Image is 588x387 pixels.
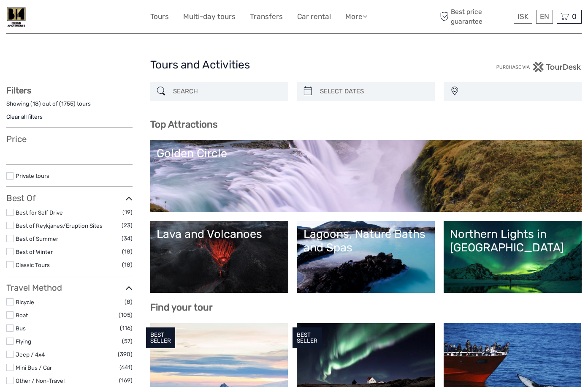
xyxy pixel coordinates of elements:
[122,234,133,243] span: (34)
[146,327,175,349] div: BEST SELLER
[61,100,73,108] label: 1755
[119,362,133,372] span: (641)
[6,113,43,120] a: Clear all filters
[6,6,26,27] img: B14 Guest House Apartments
[183,11,236,23] a: Multi-day tours
[450,227,575,255] div: Northern Lights in [GEOGRAPHIC_DATA]
[518,12,528,21] span: ISK
[297,11,331,23] a: Car rental
[303,227,429,286] a: Lagoons, Nature Baths and Spas
[16,338,31,345] a: Flying
[496,62,582,72] img: PurchaseViaTourDesk.png
[157,227,282,241] div: Lava and Volcanoes
[16,172,49,179] a: Private tours
[120,323,133,333] span: (116)
[119,376,133,385] span: (169)
[6,100,133,113] div: Showing ( ) out of ( ) tours
[118,349,133,359] span: (390)
[122,260,133,270] span: (18)
[157,147,575,160] div: Golden Circle
[293,327,322,349] div: BEST SELLER
[16,312,28,319] a: Boat
[16,351,45,358] a: Jeep / 4x4
[303,227,429,255] div: Lagoons, Nature Baths and Spas
[157,227,282,286] a: Lava and Volcanoes
[16,377,65,384] a: Other / Non-Travel
[16,222,103,229] a: Best of Reykjanes/Eruption Sites
[438,7,512,26] span: Best price guarantee
[6,134,133,144] h3: Price
[150,119,217,130] b: Top Attractions
[125,297,133,307] span: (8)
[122,336,133,346] span: (57)
[122,221,133,230] span: (23)
[16,209,63,216] a: Best for Self Drive
[16,364,52,371] a: Mini Bus / Car
[450,227,575,286] a: Northern Lights in [GEOGRAPHIC_DATA]
[536,10,553,24] div: EN
[157,147,575,206] a: Golden Circle
[250,11,283,23] a: Transfers
[16,248,53,255] a: Best of Winter
[150,58,438,72] h1: Tours and Activities
[16,262,50,268] a: Classic Tours
[33,100,39,108] label: 18
[6,85,31,95] strong: Filters
[122,247,133,256] span: (18)
[16,325,26,332] a: Bus
[119,310,133,320] span: (105)
[122,207,133,217] span: (19)
[317,84,431,99] input: SELECT DATES
[170,84,284,99] input: SEARCH
[150,11,169,23] a: Tours
[345,11,367,23] a: More
[6,193,133,203] h3: Best Of
[6,283,133,293] h3: Travel Method
[16,235,58,242] a: Best of Summer
[16,299,34,305] a: Bicycle
[150,302,213,313] b: Find your tour
[571,12,578,21] span: 0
